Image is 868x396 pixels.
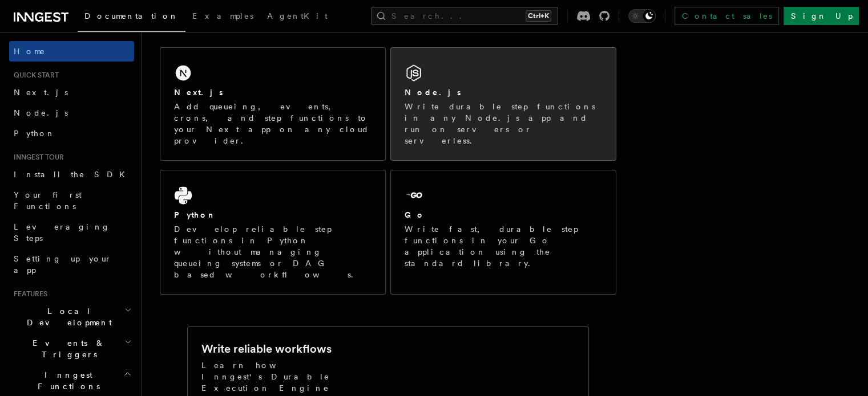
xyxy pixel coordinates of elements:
span: Inngest tour [9,153,64,162]
span: Your first Functions [14,190,82,211]
a: PythonDevelop reliable step functions in Python without managing queueing systems or DAG based wo... [160,170,386,295]
p: Write durable step functions in any Node.js app and run on servers or serverless. [405,101,602,146]
span: Events & Triggers [9,337,124,360]
span: Examples [192,11,253,21]
span: Leveraging Steps [14,222,110,243]
span: Local Development [9,305,124,328]
h2: Write reliable workflows [201,341,332,357]
button: Local Development [9,301,134,333]
a: Home [9,41,134,62]
span: Quick start [9,71,59,80]
a: GoWrite fast, durable step functions in your Go application using the standard library. [390,170,616,295]
span: Features [9,289,47,299]
button: Search...Ctrl+K [371,7,558,25]
a: Next.jsAdd queueing, events, crons, and step functions to your Next app on any cloud provider. [160,47,386,161]
a: Contact sales [675,7,779,25]
h2: Python [174,209,216,221]
a: Install the SDK [9,164,134,185]
a: Examples [185,3,260,31]
button: Events & Triggers [9,333,134,365]
p: Write fast, durable step functions in your Go application using the standard library. [405,223,602,269]
a: Documentation [78,3,185,32]
button: Toggle dark mode [628,9,656,23]
span: Setting up your app [14,254,112,275]
span: Node.js [14,108,68,117]
a: Setting up your app [9,248,134,280]
a: Node.js [9,103,134,123]
span: Install the SDK [14,170,132,179]
h2: Go [405,209,425,221]
a: AgentKit [260,3,334,31]
span: Next.js [14,88,68,97]
h2: Node.js [405,87,461,98]
a: Your first Functions [9,185,134,217]
span: AgentKit [267,11,328,21]
p: Add queueing, events, crons, and step functions to your Next app on any cloud provider. [174,101,372,146]
a: Sign Up [784,7,859,25]
a: Leveraging Steps [9,217,134,248]
span: Documentation [84,11,179,21]
span: Python [14,129,55,138]
h2: Next.js [174,87,223,98]
span: Home [14,46,46,57]
a: Next.js [9,82,134,103]
span: Inngest Functions [9,369,123,392]
p: Develop reliable step functions in Python without managing queueing systems or DAG based workflows. [174,223,372,280]
a: Python [9,123,134,144]
a: Node.jsWrite durable step functions in any Node.js app and run on servers or serverless. [390,47,616,161]
kbd: Ctrl+K [526,10,551,22]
